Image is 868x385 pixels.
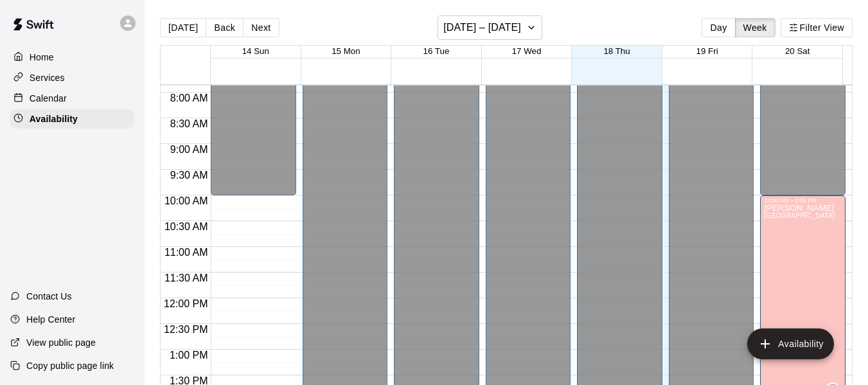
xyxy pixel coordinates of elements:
span: 8:30 AM [167,118,211,129]
button: add [747,328,834,359]
span: 9:30 AM [167,170,211,181]
p: View public page [26,336,96,349]
p: Help Center [26,313,75,326]
p: Services [30,71,65,84]
a: Availability [10,109,134,129]
span: 11:30 AM [161,273,211,283]
button: 17 Wed [512,46,542,56]
button: [DATE] [160,18,206,37]
a: Services [10,68,134,87]
p: Availability [30,112,78,125]
button: 14 Sun [242,46,269,56]
span: 10:00 AM [161,195,211,206]
span: 9:00 AM [167,144,211,155]
button: Back [206,18,244,37]
button: Next [243,18,279,37]
p: Home [30,51,54,64]
button: Week [735,18,775,37]
h6: [DATE] – [DATE] [443,19,521,37]
button: [DATE] – [DATE] [438,15,542,40]
div: 10:00 AM – 2:00 PM [764,197,842,204]
a: Home [10,48,134,67]
p: Calendar [30,92,67,105]
p: Copy public page link [26,359,114,372]
button: 20 Sat [785,46,810,56]
span: 8:00 AM [167,93,211,103]
button: 16 Tue [423,46,450,56]
button: 15 Mon [332,46,360,56]
span: 10:30 AM [161,221,211,232]
span: 1:00 PM [166,350,211,361]
button: Filter View [781,18,853,37]
span: 12:30 PM [161,324,211,335]
a: Calendar [10,89,134,108]
button: 18 Thu [603,46,630,56]
span: [GEOGRAPHIC_DATA] [764,212,835,219]
p: Contact Us [26,290,72,303]
span: 12:00 PM [161,298,211,309]
span: 11:00 AM [161,247,211,258]
button: Day [702,18,735,37]
button: 19 Fri [696,46,718,56]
